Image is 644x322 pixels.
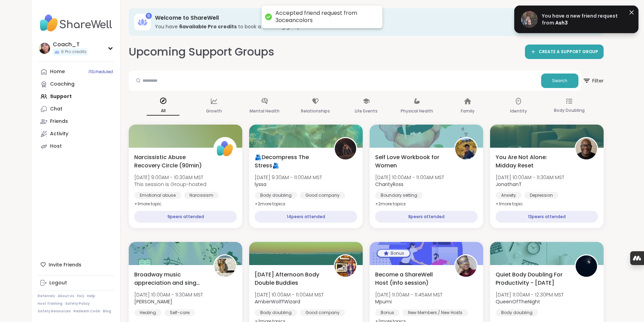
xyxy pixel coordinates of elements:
[576,255,597,277] img: QueenOfTheNight
[147,107,179,116] p: All
[335,138,356,159] img: lyssa
[179,23,237,30] b: 6 available Pro credit s
[300,309,345,316] div: Good company
[255,174,322,181] span: [DATE] 9:30AM - 11:00AM MST
[521,11,538,28] img: ShareWell Member
[255,271,326,287] span: [DATE] Afternoon Body Double Buddies
[375,298,392,305] b: Mpumi
[38,11,115,35] img: ShareWell Nav Logo
[61,49,87,55] span: 6 Pro credits
[496,153,567,170] span: You Are Not Alone: Midday Reset
[50,81,75,88] div: Coaching
[496,211,598,223] div: 13 peers attended
[50,68,65,75] div: Home
[214,138,236,159] img: ShareWell
[65,301,90,306] a: Safety Policy
[38,309,71,314] a: Safety Resources
[583,71,604,91] button: Filter
[335,255,356,277] img: AmberWolffWizard
[542,12,618,26] span: You have a new friend request from
[38,294,55,299] a: Referrals
[134,211,237,223] div: 9 peers attended
[496,181,522,188] b: JonathanT
[375,291,442,298] span: [DATE] 11:00AM - 11:45AM MST
[38,258,115,271] div: Invite Friends
[275,10,375,24] div: Accepted friend request from 3oceancolors
[375,181,403,188] b: CharityRoss
[38,277,115,289] a: Logout
[38,115,115,128] a: Friends
[525,45,604,59] a: CREATE A SUPPORT GROUP
[164,309,195,316] div: Self-care
[87,294,95,299] a: Help
[134,309,162,316] div: Healing
[134,153,206,170] span: Narcissistic Abuse Recovery Circle (90min)
[50,118,68,125] div: Friends
[103,309,111,314] a: Blog
[539,49,598,55] span: CREATE A SUPPORT GROUP
[155,23,594,30] h3: You have to book a coaching group.
[355,107,378,115] p: Life Events
[375,309,400,316] div: Bonus
[129,44,274,60] h2: Upcoming Support Groups
[206,107,222,115] p: Growth
[375,174,444,181] span: [DATE] 10:00AM - 11:00AM MST
[134,298,172,305] b: [PERSON_NAME]
[496,291,564,298] span: [DATE] 11:00AM - 12:30PM MST
[134,192,181,199] div: Emotional abuse
[38,103,115,115] a: Chat
[38,128,115,140] a: Activity
[184,192,219,199] div: Narcissism
[496,174,564,181] span: [DATE] 10:00AM - 11:30AM MST
[378,250,410,257] div: Bonus
[50,143,62,150] div: Host
[255,153,326,170] span: 🫂Decompress The Stress🫂
[250,107,280,115] p: Mental Health
[554,106,585,115] p: Body Doubling
[510,107,527,115] p: Identity
[53,41,88,48] div: Coach_T
[402,309,468,316] div: New Members / New Hosts
[49,280,67,286] div: Logout
[146,13,152,19] div: 6
[461,107,475,115] p: Family
[496,192,521,199] div: Anxiety
[301,107,330,115] p: Relationships
[524,192,558,199] div: Depression
[155,14,594,22] h3: Welcome to ShareWell
[496,298,540,305] b: QueenOfTheNight
[496,271,567,287] span: Quiet Body Doubling For Productivity - [DATE]
[552,78,567,84] span: Search
[39,43,50,54] img: Coach_T
[583,72,604,89] span: Filter
[300,192,345,199] div: Good company
[521,11,632,28] a: ShareWell MemberYou have a new friend request from Ash3
[74,309,100,314] a: Redeem Code
[50,130,68,137] div: Activity
[541,74,578,88] button: Search
[496,309,538,316] div: Body doubling
[38,66,115,78] a: Home11Scheduled
[375,211,478,223] div: 8 peers attended
[375,153,447,170] span: Self Love Workbook for Women
[38,301,62,306] a: Host Training
[255,192,297,199] div: Body doubling
[134,181,206,188] span: This session is Group-hosted
[214,255,236,277] img: spencer
[50,106,62,113] div: Chat
[455,138,477,159] img: CharityRoss
[134,291,203,298] span: [DATE] 10:00AM - 11:30AM MST
[88,69,113,75] span: 11 Scheduled
[455,255,477,277] img: Mpumi
[58,294,74,299] a: About Us
[255,309,297,316] div: Body doubling
[77,294,84,299] a: FAQ
[255,298,300,305] b: AmberWolffWizard
[38,140,115,153] a: Host
[255,181,266,188] b: lyssa
[38,78,115,90] a: Coaching
[555,19,568,26] span: Ash3
[576,138,597,159] img: JonathanT
[375,271,447,287] span: Become a ShareWell Host (info session)
[134,174,206,181] span: [DATE] 9:00AM - 10:30AM MST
